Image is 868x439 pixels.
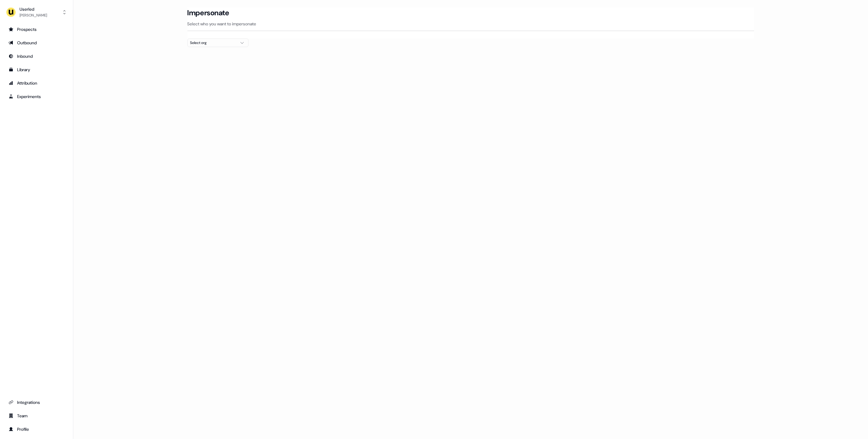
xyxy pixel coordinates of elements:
a: Go to profile [5,424,68,434]
button: Select org [187,38,249,47]
div: Inbound [9,53,64,59]
a: Go to experiments [5,92,68,101]
div: Attribution [9,80,64,86]
a: Go to Inbound [5,51,68,61]
a: Go to team [5,411,68,421]
a: Go to outbound experience [5,38,68,48]
a: Go to prospects [5,24,68,34]
div: Integrations [9,399,64,405]
a: Go to integrations [5,397,68,407]
button: Userled[PERSON_NAME] [5,5,68,20]
div: Outbound [9,40,64,46]
div: Userled [20,6,47,12]
a: Go to attribution [5,78,68,88]
div: Prospects [9,26,64,32]
div: Library [9,67,64,73]
p: Select who you want to impersonate [187,21,754,27]
div: Select org [190,40,236,46]
div: Profile [9,426,64,432]
h3: Impersonate [187,8,229,17]
div: Team [9,413,64,419]
div: Experiments [9,93,64,100]
div: [PERSON_NAME] [20,12,47,18]
a: Go to templates [5,65,68,75]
